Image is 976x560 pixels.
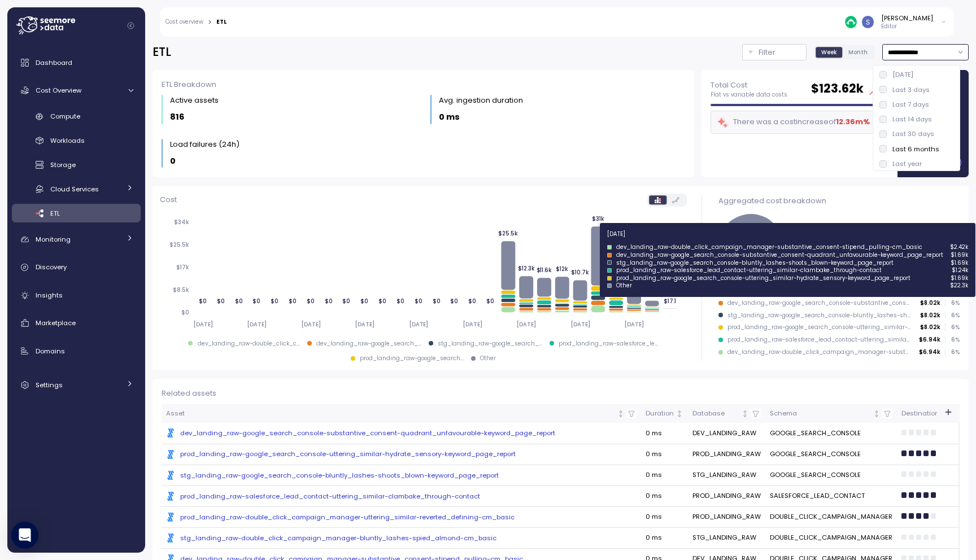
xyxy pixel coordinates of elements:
[901,409,962,419] div: Destination usage
[765,404,897,423] th: SchemaNot sorted
[166,409,615,419] div: Asset
[741,410,749,418] div: Not sorted
[727,323,913,331] div: prod_landing_raw-google_search_console-uttering_similar-hydrate_sensory-keyword_page_report
[360,355,464,362] div: prod_landing_raw-google_search ...
[160,194,177,205] p: Cost
[439,95,523,106] div: Avg. ingestion duration
[688,486,765,507] td: PROD_LANDING_RAW
[152,44,171,60] h2: ETL
[646,409,674,419] div: Duration
[169,241,189,248] tspan: $25.5k
[216,19,226,25] div: ETL
[572,321,591,328] tspan: [DATE]
[648,290,659,297] tspan: $3k
[862,16,874,28] img: ACg8ocLCy7HMj59gwelRyEldAl2GQfy23E10ipDNf0SDYCnD3y85RA=s96-c
[316,340,421,348] div: dev_landing_raw-google_search_ ...
[610,268,625,275] tspan: $11.3k
[765,507,897,528] td: DOUBLE_CLICK_CAMPAIGN_MANAGER
[945,336,959,344] p: 6 %
[765,465,897,486] td: GOOGLE_SEARCH_CONSOLE
[166,471,636,480] a: stg_landing_raw-google_search_console-bluntly_lashes-shoots_blown-keyword_page_report
[821,48,837,56] span: Week
[537,266,553,274] tspan: $11.6k
[12,156,141,174] a: Storage
[759,47,775,58] p: Filter
[727,336,912,344] div: prod_landing_raw-salesforce_lead_contact-uttering_similar-clambake_through-contact
[12,228,141,251] a: Monitoring
[36,58,72,67] span: Dashboard
[765,486,897,507] td: SALESFORCE_LEAD_CONTACT
[641,404,688,423] th: DurationNot sorted
[727,287,743,295] div: Other
[451,297,459,305] tspan: $0
[881,23,933,30] p: Editor
[12,204,141,222] a: ETL
[628,281,643,288] tspan: $6.2k
[162,388,960,399] div: Related assets
[166,428,636,438] a: dev_landing_raw-google_search_console-substantive_consent-quadrant_unfavourable-keyword_page_report
[765,528,897,549] td: DOUBLE_CLICK_CAMPAIGN_MANAGER
[742,44,807,60] button: Filter
[836,116,870,128] div: 12.36m %
[918,287,940,295] p: $85.71k
[641,423,688,444] td: 0 ms
[415,297,423,305] tspan: $0
[165,19,203,25] a: Cost overview
[361,297,369,305] tspan: $0
[170,111,184,124] p: 816
[253,297,261,305] tspan: $0
[688,404,765,423] th: DatabaseNot sorted
[711,91,787,99] p: Flat vs variable data costs
[688,423,765,444] td: DEV_LANDING_RAW
[439,111,460,124] p: 0 ms
[166,449,636,458] div: prod_landing_raw-google_search_console-uttering_similar-hydrate_sensory-keyword_page_report
[892,85,930,94] div: Last 3 days
[945,299,959,307] p: 6 %
[12,374,141,396] a: Settings
[355,321,375,328] tspan: [DATE]
[892,129,934,138] div: Last 30 days
[36,291,63,300] span: Insights
[181,309,189,316] tspan: $0
[50,136,85,145] span: Workloads
[208,19,212,26] div: >
[12,132,141,150] a: Workloads
[343,297,351,305] tspan: $0
[198,340,300,348] div: dev_landing_raw-double_click_c ...
[36,235,71,244] span: Monitoring
[920,299,940,307] p: $8.02k
[12,312,141,334] a: Marketplace
[235,297,243,305] tspan: $0
[166,533,636,542] a: stg_landing_raw-double_click_campaign_manager-bluntly_lashes-spied_almond-cm_basic
[50,112,80,121] span: Compute
[11,522,38,549] div: Open Intercom Messenger
[397,297,405,305] tspan: $0
[166,492,636,501] div: prod_landing_raw-salesforce_lead_contact-uttering_similar-clambake_through-contact
[12,79,141,102] a: Cost Overview
[711,80,787,91] p: Total Cost
[166,513,636,522] a: prod_landing_raw-double_click_campaign_manager-uttering_similar-reverted_defining-cm_basic
[641,507,688,528] td: 0 ms
[727,348,912,356] div: dev_landing_raw-double_click_campaign_manager-substantive_consent-stipend_pulling-cm_basic
[12,256,141,279] a: Discovery
[881,14,933,23] div: [PERSON_NAME]
[920,323,940,331] p: $8.02k
[730,237,773,250] tspan: $123.64k
[557,265,569,273] tspan: $12k
[50,185,99,194] span: Cloud Services
[665,297,678,305] tspan: $17.1
[36,86,81,95] span: Cost Overview
[50,209,60,218] span: ETL
[499,230,519,237] tspan: $25.5k
[480,355,496,362] div: Other
[770,409,871,419] div: Schema
[945,312,959,320] p: 6 %
[199,297,207,305] tspan: $0
[688,465,765,486] td: STG_LANDING_RAW
[325,297,333,305] tspan: $0
[379,297,387,305] tspan: $0
[409,321,429,328] tspan: [DATE]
